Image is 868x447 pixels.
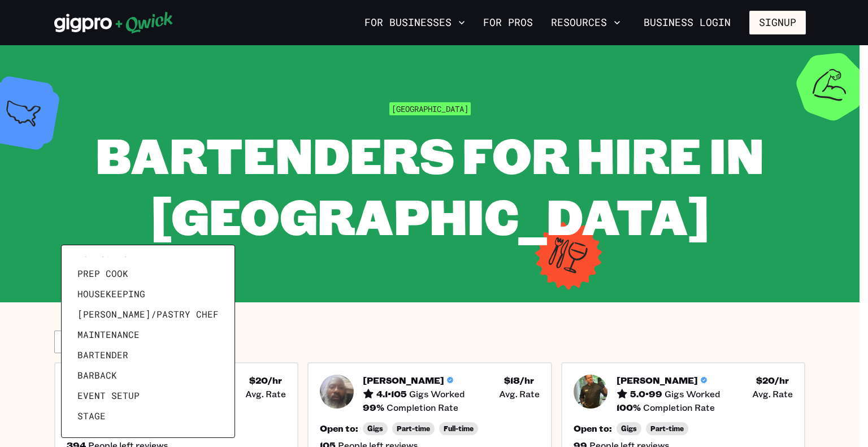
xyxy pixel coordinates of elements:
span: Maintenance [77,329,140,340]
span: Housekeeping [77,288,145,300]
span: [PERSON_NAME]/Pastry Chef [77,309,219,320]
span: Barback [77,370,117,381]
ul: View different position [73,257,223,426]
span: Prep Cook [77,268,128,279]
span: Bartender [77,349,128,361]
span: Event Setup [77,390,140,401]
span: Stage [77,410,106,422]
